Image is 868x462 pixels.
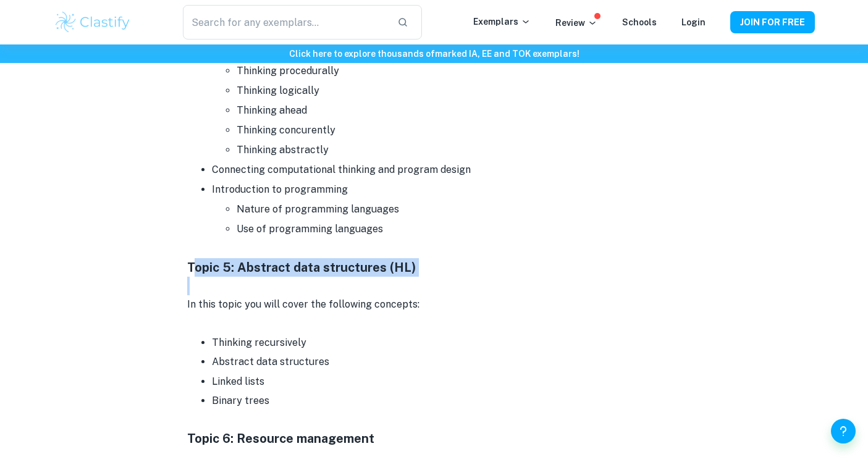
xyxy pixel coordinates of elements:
[681,17,706,27] a: Login
[237,199,681,219] li: Nature of programming languages
[187,260,416,275] strong: Topic 5: Abstract data structures (HL)
[212,41,681,160] li: General principles
[831,419,856,443] button: Help and Feedback
[187,431,374,446] strong: Topic 6: Resource management
[212,392,681,410] p: Binary trees
[2,47,866,61] h6: Click here to explore thousands of marked IA, EE and TOK exemplars !
[237,140,681,160] li: Thinking abstractly
[237,101,681,120] li: Thinking ahead
[237,120,681,140] li: Thinking concurently
[212,334,681,352] p: Thinking recursively
[187,295,681,314] p: In this topic you will cover the following concepts:
[212,180,681,239] li: Introduction to programming
[54,10,132,35] img: Clastify logo
[622,17,657,27] a: Schools
[730,11,815,33] button: JOIN FOR FREE
[183,5,387,40] input: Search for any exemplars...
[212,372,681,391] p: Linked lists
[212,353,681,371] p: Abstract data structures
[237,219,681,239] li: Use of programming languages
[473,15,531,28] p: Exemplars
[237,61,681,81] li: Thinking procedurally
[237,81,681,101] li: Thinking logically
[212,160,681,180] li: Connecting computational thinking and program design
[555,16,597,30] p: Review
